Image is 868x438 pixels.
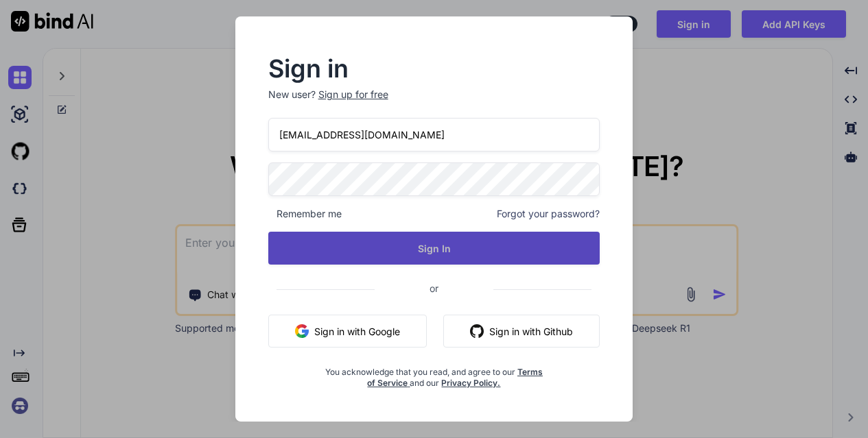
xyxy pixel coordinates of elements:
button: Sign in with Github [443,315,600,348]
div: You acknowledge that you read, and agree to our and our [323,358,545,389]
p: New user? [268,88,600,118]
input: Login or Email [268,118,600,151]
a: Terms of Service [367,367,543,388]
a: Privacy Policy. [441,378,500,388]
button: Sign in with Google [268,315,427,348]
h2: Sign in [268,58,600,80]
div: Sign up for free [318,88,388,101]
img: github [470,324,484,338]
button: Sign In [268,232,600,265]
span: or [375,271,493,305]
span: Forgot your password? [497,207,600,221]
span: Remember me [268,207,342,221]
img: google [295,324,309,338]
